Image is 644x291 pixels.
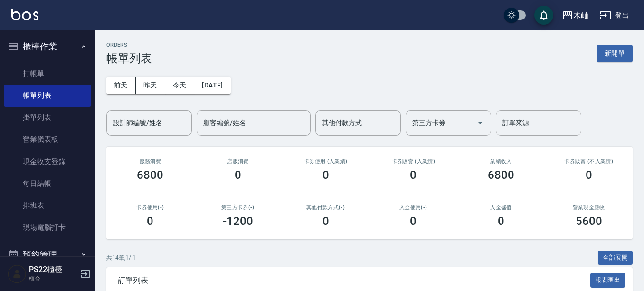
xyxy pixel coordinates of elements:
a: 排班表 [4,194,91,216]
h3: 0 [410,214,417,228]
h3: 0 [498,214,504,228]
h3: 服務消費 [118,158,183,165]
h3: -1200 [223,214,253,228]
h2: 營業現金應收 [556,204,621,211]
h2: 卡券販賣 (入業績) [381,158,446,165]
h2: 卡券使用 (入業績) [293,158,358,165]
h3: 6800 [488,168,514,182]
button: 昨天 [136,77,165,94]
a: 營業儀表板 [4,128,91,150]
h3: 0 [322,168,329,182]
button: [DATE] [194,77,230,94]
a: 帳單列表 [4,85,91,107]
h3: 0 [147,214,153,228]
a: 每日結帳 [4,173,91,194]
button: 新開單 [597,45,633,62]
a: 現金收支登錄 [4,151,91,173]
h2: ORDERS [106,42,152,48]
a: 打帳單 [4,63,91,85]
h2: 其他付款方式(-) [293,204,358,211]
h2: 入金儲值 [469,204,534,211]
h2: 第三方卡券(-) [206,204,271,211]
h3: 6800 [137,168,163,182]
h2: 店販消費 [206,158,271,165]
img: Logo [11,9,38,20]
h5: PS22櫃檯 [29,265,77,274]
button: 前天 [106,77,136,94]
span: 訂單列表 [118,276,590,285]
h3: 5600 [576,214,602,228]
button: save [534,6,553,25]
button: 報表匯出 [590,273,625,288]
button: 木屾 [558,6,592,25]
a: 新開單 [597,48,633,58]
button: 全部展開 [598,251,633,265]
button: 櫃檯作業 [4,34,91,59]
button: 預約管理 [4,242,91,267]
p: 共 14 筆, 1 / 1 [106,253,136,262]
h2: 入金使用(-) [381,204,446,211]
h3: 0 [586,168,592,182]
h2: 卡券販賣 (不入業績) [556,158,621,165]
div: 木屾 [573,10,588,21]
h3: 0 [322,214,329,228]
button: Open [473,115,488,130]
a: 掛單列表 [4,107,91,128]
button: 今天 [165,77,195,94]
h2: 卡券使用(-) [118,204,183,211]
button: 登出 [596,7,633,24]
img: Person [8,264,27,283]
p: 櫃台 [29,274,77,283]
h3: 0 [235,168,241,182]
a: 現場電腦打卡 [4,216,91,238]
h3: 0 [410,168,417,182]
h3: 帳單列表 [106,52,152,65]
h2: 業績收入 [469,158,534,165]
a: 報表匯出 [590,275,625,284]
